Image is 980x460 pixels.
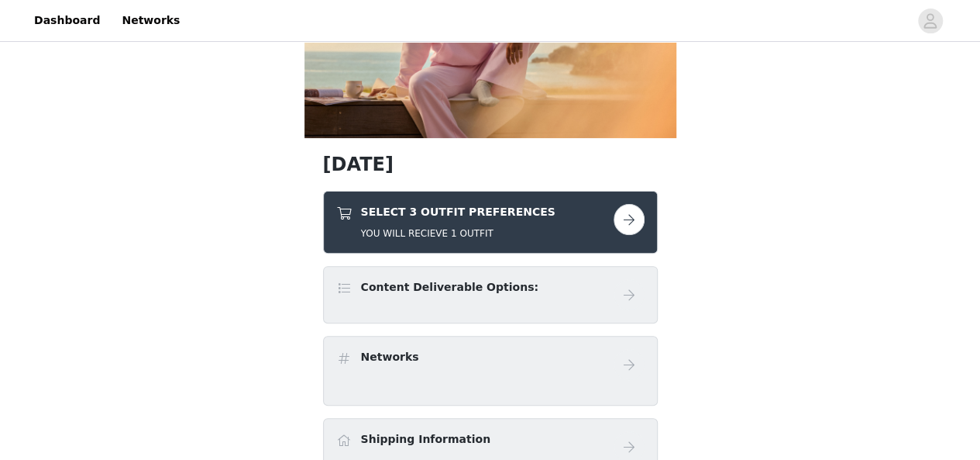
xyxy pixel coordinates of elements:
a: Dashboard [25,3,109,38]
a: Networks [112,3,189,38]
div: Content Deliverable Options: [323,266,658,323]
div: SELECT 3 OUTFIT PREFERENCES [323,191,658,254]
div: Networks [323,336,658,406]
div: avatar [923,9,937,33]
h4: SELECT 3 OUTFIT PREFERENCES [361,204,555,220]
h5: YOU WILL RECIEVE 1 OUTFIT [361,227,555,240]
h4: Shipping Information [361,431,490,448]
h4: Networks [361,349,419,365]
h1: [DATE] [323,150,658,178]
h4: Content Deliverable Options: [361,279,538,296]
